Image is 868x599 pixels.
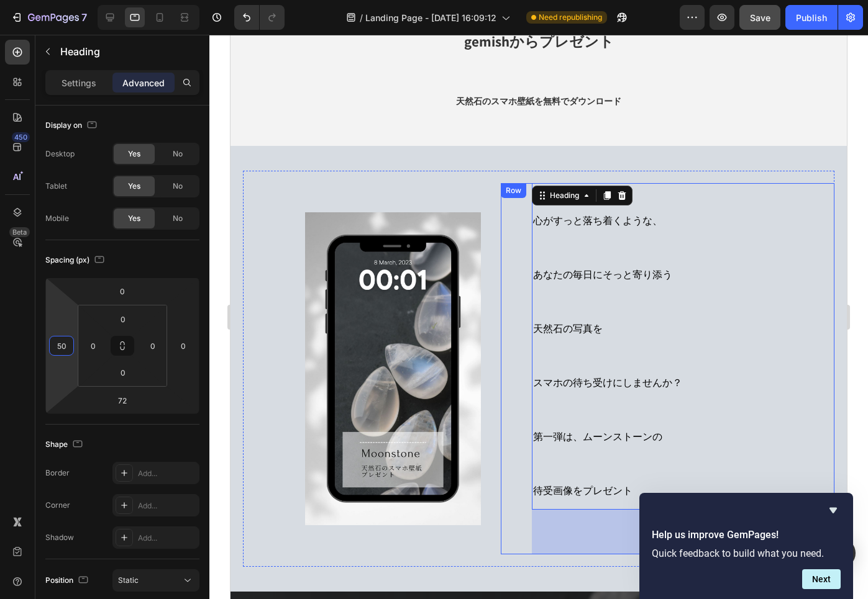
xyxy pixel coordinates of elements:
[652,528,841,543] h2: Help us improve GemPages!
[122,76,165,89] p: Advanced
[45,148,75,160] div: Desktop
[45,181,67,192] div: Tablet
[9,227,30,237] div: Beta
[652,503,841,589] div: Help us improve GemPages!
[174,336,193,355] input: 0
[110,391,135,410] input: 72
[144,336,162,355] input: 0px
[45,572,91,589] div: Position
[796,11,827,24] div: Publish
[226,61,391,72] span: 天然石のスマホ壁紙を無料でダウンロード
[802,569,841,589] button: Next question
[303,287,372,300] span: 天然石の写真を
[750,12,770,23] span: Save
[303,449,402,462] span: 待受画像をプレゼント
[303,233,442,246] span: あなたの毎日にそっと寄り添う
[365,11,496,24] span: Landing Page - [DATE] 16:09:12
[234,5,285,30] div: Undo/Redo
[62,76,96,89] p: Settings
[173,148,183,160] span: No
[303,179,432,192] span: 心がすっと落ち着くような、
[303,395,432,408] span: 第一弾は、ムーンストーンの
[60,44,194,59] p: Heading
[128,148,140,160] span: Yes
[75,178,250,490] img: gempages_471873632163857440-d23a8f08-8675-4303-b320-b84f572236a4.jpg
[111,310,135,328] input: 0px
[303,341,452,354] span: スマホの待ち受けにしませんか？
[173,181,183,192] span: No
[45,532,74,543] div: Shadow
[138,533,196,544] div: Add...
[81,10,87,25] p: 7
[785,5,838,30] button: Publish
[826,503,841,518] button: Hide survey
[45,500,70,511] div: Corner
[84,336,103,355] input: 0px
[652,547,841,559] p: Quick feedback to build what you need.
[118,575,139,585] span: Static
[45,467,70,479] div: Border
[317,155,351,166] div: Heading
[5,5,93,30] button: 7
[231,35,847,599] iframe: Design area
[45,252,107,269] div: Spacing (px)
[45,436,85,453] div: Shape
[112,569,199,592] button: Static
[12,132,30,142] div: 450
[110,282,135,300] input: 0
[45,213,69,224] div: Mobile
[52,336,71,355] input: 50
[128,181,140,192] span: Yes
[739,5,780,30] button: Save
[138,500,196,511] div: Add...
[138,468,196,479] div: Add...
[173,213,183,224] span: No
[45,117,99,134] div: Display on
[539,12,602,23] span: Need republishing
[273,150,293,161] div: Row
[360,11,363,24] span: /
[111,363,135,382] input: 0px
[128,213,140,224] span: Yes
